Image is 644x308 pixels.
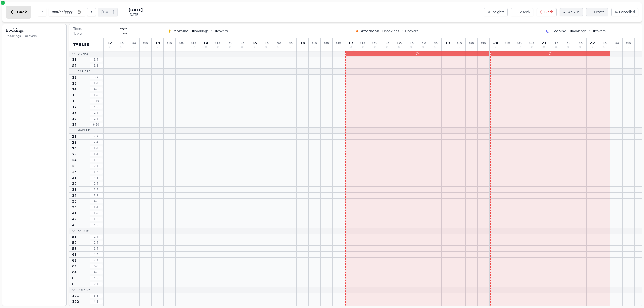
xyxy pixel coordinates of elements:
[350,46,352,49] span: 0
[422,46,424,49] span: 0
[72,81,77,86] span: 13
[72,217,77,221] span: 42
[517,41,522,45] span: : 30
[408,41,414,45] span: : 15
[594,10,605,14] span: Create
[72,182,77,186] span: 32
[493,41,498,45] span: 20
[593,29,606,33] span: covers
[215,29,228,33] span: covers
[519,10,530,14] span: Search
[265,46,267,49] span: 0
[312,41,317,45] span: : 15
[288,41,293,45] span: : 45
[591,46,593,49] span: 0
[72,140,77,145] span: 22
[568,10,579,14] span: Walk-in
[90,241,103,245] span: 2 - 4
[169,46,170,49] span: 0
[405,29,418,33] span: covers
[215,41,220,45] span: : 15
[384,41,389,45] span: : 45
[505,41,510,45] span: : 15
[78,69,93,74] span: Bar Are...
[239,41,244,45] span: : 45
[72,64,77,68] span: 88
[314,46,315,49] span: 0
[302,46,303,49] span: 0
[507,46,508,49] span: 0
[90,176,103,180] span: 4 - 6
[531,46,533,49] span: 0
[72,300,79,304] span: 122
[382,29,399,33] span: bookings
[481,41,486,45] span: : 45
[90,205,103,209] span: 1 - 1
[471,46,472,49] span: 0
[593,29,595,33] span: 0
[253,46,255,49] span: 0
[229,46,231,49] span: 0
[579,46,581,49] span: 0
[567,46,569,49] span: 0
[469,41,474,45] span: : 30
[205,46,207,49] span: 0
[72,276,77,280] span: 65
[90,111,103,115] span: 2 - 4
[38,8,46,16] button: Previous day
[131,41,136,45] span: : 30
[87,8,96,16] button: Next day
[72,282,77,286] span: 66
[628,46,629,49] span: 0
[72,146,77,151] span: 20
[519,46,521,49] span: 0
[90,188,103,192] span: 2 - 4
[6,34,21,39] span: 0 bookings
[6,28,63,33] h3: Bookings
[565,41,570,45] span: : 30
[483,46,484,49] span: 0
[129,7,143,13] span: [DATE]
[90,164,103,168] span: 2 - 4
[90,300,103,304] span: 4 - 6
[277,46,279,49] span: 0
[90,123,103,127] span: 6 - 10
[529,41,534,45] span: : 45
[78,229,93,233] span: Back Ro...
[90,87,103,91] span: 4 - 5
[570,29,572,33] span: 0
[374,46,376,49] span: 0
[264,41,269,45] span: : 15
[145,46,146,49] span: 0
[72,134,77,139] span: 21
[78,129,93,133] span: Main Re...
[553,41,558,45] span: : 15
[290,46,291,49] span: 0
[570,29,586,33] span: bookings
[484,8,508,16] button: Insights
[551,28,566,34] span: Evening
[90,64,103,68] span: 1 - 2
[362,46,364,49] span: 0
[173,28,189,34] span: Morning
[72,158,77,162] span: 24
[217,46,219,49] span: 0
[537,8,557,16] button: Block
[619,10,635,14] span: Cancelled
[72,264,77,269] span: 63
[300,41,305,45] span: 16
[72,117,77,121] span: 19
[614,41,619,45] span: : 30
[119,41,124,45] span: : 15
[324,41,329,45] span: : 30
[72,258,77,263] span: 62
[157,46,158,49] span: 0
[72,176,77,180] span: 31
[72,235,77,239] span: 51
[90,182,103,186] span: 2 - 4
[361,28,379,34] span: Afternoon
[336,41,341,45] span: : 45
[72,75,77,80] span: 12
[544,10,553,14] span: Block
[90,117,103,121] span: 2 - 4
